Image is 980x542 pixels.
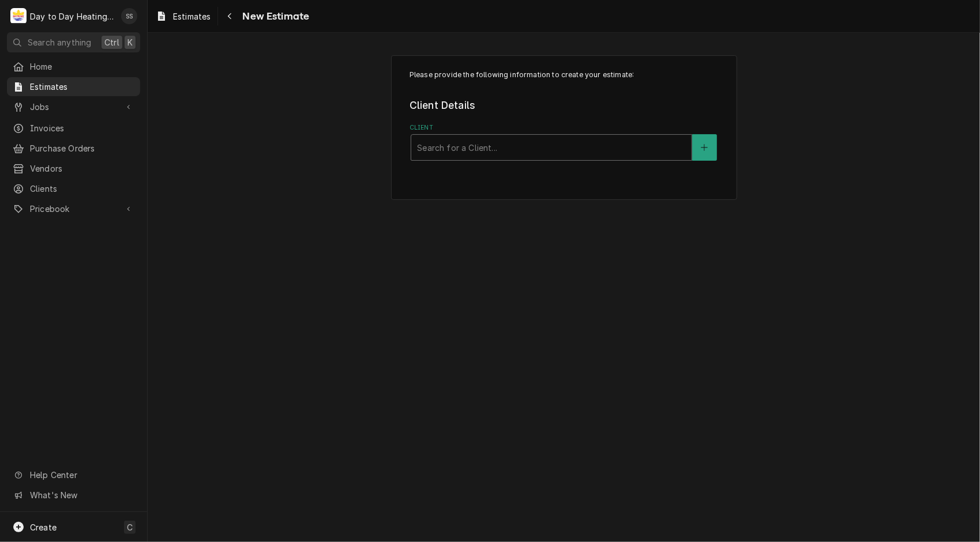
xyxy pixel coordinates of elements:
[104,36,119,48] span: Ctrl
[7,465,140,484] a: Go to Help Center
[7,139,140,158] a: Purchase Orders
[7,119,140,138] a: Invoices
[30,183,134,195] span: Clients
[30,60,134,73] span: Home
[10,8,27,24] div: Day to Day Heating and Cooling's Avatar
[410,123,718,161] div: Client
[127,521,133,533] span: C
[410,70,718,80] p: Please provide the following information to create your estimate:
[173,10,211,22] span: Estimates
[7,77,140,96] a: Estimates
[10,8,27,24] div: D
[239,9,309,24] span: New Estimate
[7,179,140,198] a: Clients
[30,142,134,154] span: Purchase Orders
[7,199,140,218] a: Go to Pricebook
[151,7,215,26] a: Estimates
[30,203,117,215] span: Pricebook
[30,522,57,532] span: Create
[692,134,716,161] button: Create New Client
[28,36,91,48] span: Search anything
[410,70,718,161] div: Estimate Create/Update Form
[220,7,239,25] button: Navigate back
[30,101,117,113] span: Jobs
[410,123,718,132] label: Client
[7,57,140,76] a: Home
[30,162,134,175] span: Vendors
[391,55,737,200] div: Estimate Create/Update
[7,486,140,505] a: Go to What's New
[121,8,137,24] div: Shaun Smith's Avatar
[30,10,115,22] div: Day to Day Heating and Cooling
[121,8,137,24] div: SS
[30,81,134,93] span: Estimates
[7,159,140,178] a: Vendors
[410,98,718,113] legend: Client Details
[30,489,133,501] span: What's New
[7,97,140,116] a: Go to Jobs
[701,143,708,151] svg: Create New Client
[7,32,140,52] button: Search anythingCtrlK
[30,122,134,134] span: Invoices
[30,469,133,481] span: Help Center
[127,36,133,48] span: K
